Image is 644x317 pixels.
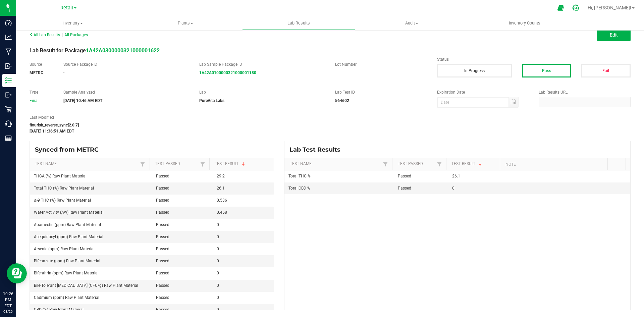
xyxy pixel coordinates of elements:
label: Sample Analyzed [63,89,189,95]
span: All Lab Results [30,33,60,37]
span: Abamectin (ppm) Raw Plant Material [34,222,101,227]
label: Lab Sample Package ID [199,61,325,67]
span: 0 [452,186,454,191]
a: Test ResultSortable [215,161,267,167]
label: Last Modified [30,114,427,120]
span: - [335,70,336,75]
inline-svg: Manufacturing [5,48,12,55]
strong: [DATE] 10:46 AM EDT [63,98,102,103]
span: Lab Result for Package [30,47,160,54]
inline-svg: Dashboard [5,19,12,26]
span: Total CBD % [288,186,310,191]
span: CBD (%) Raw Plant Material [34,307,84,312]
span: | [62,33,63,37]
span: Bile-Tolerant [MEDICAL_DATA] (CFU/g) Raw Plant Material [34,283,138,288]
inline-svg: Inbound [5,63,12,69]
strong: flourish_reverse_sync[2.0.7] [30,123,79,127]
a: Filter [199,160,207,168]
span: Total THC (%) Raw Plant Material [34,186,94,191]
span: 0 [217,234,219,239]
span: Passed [156,198,169,203]
span: Passed [156,186,169,191]
a: 1A42A0100000321000001180 [199,70,256,75]
label: Status [437,56,631,62]
span: Sortable [478,161,483,167]
th: Note [500,158,607,170]
span: 0 [217,271,219,275]
span: Acequinocyl (ppm) Raw Plant Material [34,234,103,239]
span: Total THC % [288,174,311,178]
label: Source Package ID [63,61,189,67]
span: 0 [217,259,219,263]
a: Test NameSortable [290,161,381,167]
a: Lab Results [242,16,355,30]
a: Test NameSortable [35,161,139,167]
label: Expiration Date [437,89,529,95]
span: Retail [60,5,73,11]
span: Passed [156,271,169,275]
span: Lab Results [278,20,319,26]
span: Plants [129,20,242,26]
label: Lot Number [335,61,427,67]
a: Test PassedSortable [398,161,435,167]
span: Open Ecommerce Menu [553,1,568,14]
span: Edit [610,32,618,38]
span: 0.536 [217,198,227,203]
inline-svg: Outbound [5,92,12,98]
span: Δ-9 THC (%) Raw Plant Material [34,198,91,203]
label: Lab Test ID [335,89,427,95]
a: Test ResultSortable [451,161,497,167]
span: Passed [156,283,169,288]
a: Filter [435,160,443,168]
a: Plants [129,16,242,30]
span: All Packages [64,33,88,37]
strong: [DATE] 11:36:51 AM EDT [30,129,74,134]
p: 08/20 [3,309,13,314]
span: 0 [217,307,219,312]
span: Synced from METRC [35,146,104,153]
label: Source [30,61,53,67]
button: In Progress [437,64,512,77]
span: Passed [156,174,169,178]
inline-svg: Analytics [5,34,12,41]
span: Passed [156,295,169,300]
strong: PureVita Labs [199,98,224,103]
div: Final [30,98,53,104]
span: Passed [398,174,411,178]
span: Lab Test Results [289,146,345,153]
span: Passed [156,222,169,227]
span: Bifenthrin (ppm) Raw Plant Material [34,271,99,275]
span: Passed [156,247,169,251]
inline-svg: Reports [5,135,12,142]
button: Pass [522,64,571,77]
span: 29.2 [217,174,225,178]
a: Inventory [16,16,129,30]
span: Passed [156,307,169,312]
span: 0.458 [217,210,227,215]
span: Audit [356,20,468,26]
button: Fail [581,64,631,77]
strong: 564602 [335,98,349,103]
div: Manage settings [571,4,581,11]
span: Passed [156,210,169,215]
span: 0 [217,283,219,288]
span: Arsenic (ppm) Raw Plant Material [34,247,95,251]
span: THCA (%) Raw Plant Material [34,174,87,178]
a: 1A42A0300000321000001622 [86,47,160,54]
span: Water Activity (Aw) Raw Plant Material [34,210,104,215]
inline-svg: Retail [5,106,12,113]
iframe: Resource center [7,263,27,283]
span: - [63,70,64,74]
a: Filter [139,160,147,168]
a: Filter [381,160,389,168]
a: Inventory Counts [468,16,581,30]
span: 0 [217,295,219,300]
label: Type [30,89,53,95]
span: Bifenazate (ppm) Raw Plant Material [34,259,100,263]
span: 26.1 [217,186,225,191]
p: 10:26 PM EDT [3,291,13,309]
label: Lab Results URL [539,89,631,95]
strong: METRC [30,70,43,75]
span: Hi, [PERSON_NAME]! [588,5,631,10]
